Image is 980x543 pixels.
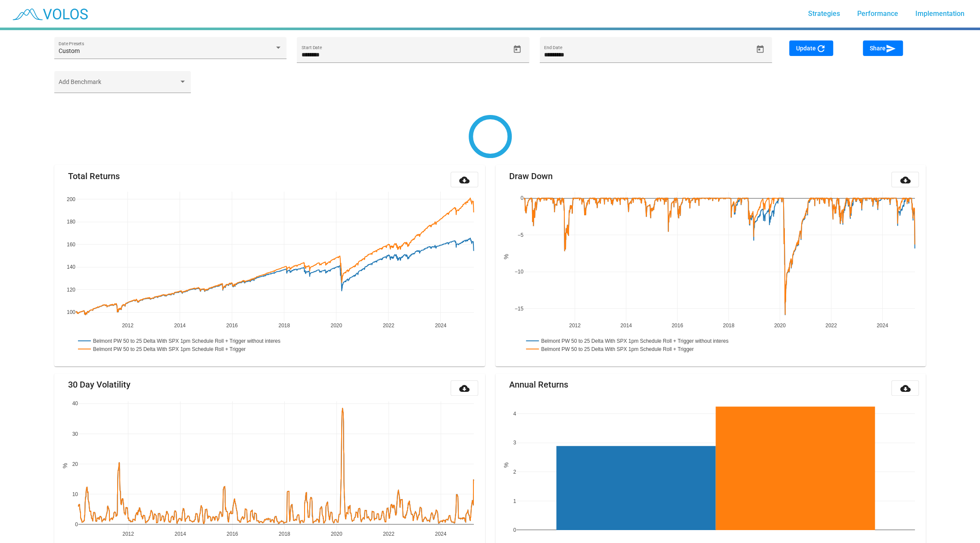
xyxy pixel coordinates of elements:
[7,3,92,25] img: blue_transparent.png
[509,380,568,389] mat-card-title: Annual Returns
[816,43,826,54] mat-icon: refresh
[801,6,847,22] a: Strategies
[509,172,553,180] mat-card-title: Draw Down
[789,40,833,56] button: Update
[68,380,131,389] mat-card-title: 30 Day Volatility
[857,9,898,18] span: Performance
[753,42,768,57] button: Open calendar
[915,9,964,18] span: Implementation
[68,172,120,180] mat-card-title: Total Returns
[796,45,826,52] span: Update
[908,6,971,22] a: Implementation
[870,45,896,52] span: Share
[510,42,525,57] button: Open calendar
[459,383,470,394] mat-icon: cloud_download
[863,40,903,56] button: Share
[886,43,896,54] mat-icon: send
[459,175,470,185] mat-icon: cloud_download
[900,383,910,394] mat-icon: cloud_download
[850,6,905,22] a: Performance
[59,47,80,54] span: Custom
[808,9,840,18] span: Strategies
[900,175,910,185] mat-icon: cloud_download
